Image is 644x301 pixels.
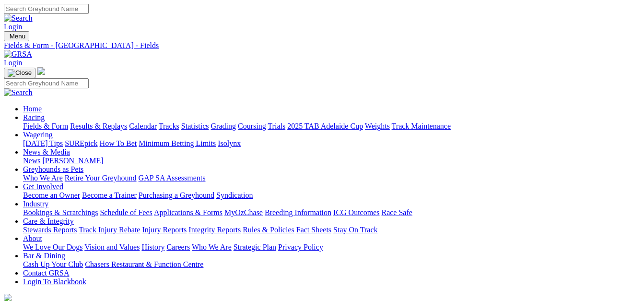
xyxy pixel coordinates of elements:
a: Syndication [216,191,253,199]
a: History [141,243,164,251]
a: Fact Sheets [296,226,331,234]
a: Contact GRSA [23,269,69,277]
a: Chasers Restaurant & Function Centre [85,260,203,268]
a: Get Involved [23,182,63,191]
a: We Love Our Dogs [23,243,82,251]
a: Rules & Policies [243,226,294,234]
a: Stewards Reports [23,226,77,234]
a: News [23,157,40,165]
a: Race Safe [381,208,412,217]
div: About [23,243,640,252]
a: Privacy Policy [278,243,323,251]
a: MyOzChase [224,208,263,217]
a: Trials [268,122,285,130]
a: Minimum Betting Limits [139,139,216,147]
a: Grading [211,122,236,130]
a: Weights [365,122,390,130]
a: How To Bet [100,139,137,147]
a: [PERSON_NAME] [42,157,103,165]
div: Bar & Dining [23,260,640,269]
a: Bar & Dining [23,252,65,260]
a: Industry [23,200,48,208]
a: Login To Blackbook [23,277,86,286]
a: Calendar [129,122,157,130]
a: Purchasing a Greyhound [139,191,214,199]
a: Schedule of Fees [100,208,152,217]
div: News & Media [23,157,640,165]
a: Login [4,23,22,31]
a: Coursing [238,122,266,130]
a: News & Media [23,148,70,156]
a: Applications & Forms [154,208,222,217]
a: Fields & Form [23,122,68,130]
a: SUREpick [65,139,97,147]
span: Menu [10,33,25,40]
div: Wagering [23,139,640,148]
a: Breeding Information [265,208,331,217]
button: Toggle navigation [4,31,29,41]
a: Fields & Form - [GEOGRAPHIC_DATA] - Fields [4,41,640,50]
a: Become a Trainer [82,191,137,199]
img: Search [4,14,33,23]
a: Isolynx [218,139,241,147]
a: Careers [166,243,190,251]
div: Greyhounds as Pets [23,174,640,182]
a: Bookings & Scratchings [23,208,98,217]
a: Home [23,105,42,113]
a: Injury Reports [142,226,187,234]
img: Search [4,88,33,97]
img: Close [8,69,32,77]
a: [DATE] Tips [23,139,63,147]
a: Results & Replays [70,122,127,130]
a: Tracks [159,122,179,130]
div: Industry [23,208,640,217]
a: ICG Outcomes [333,208,379,217]
a: Track Maintenance [392,122,451,130]
a: 2025 TAB Adelaide Cup [287,122,363,130]
a: Who We Are [192,243,232,251]
a: Who We Are [23,174,63,182]
a: Racing [23,113,45,121]
input: Search [4,4,89,14]
a: Retire Your Greyhound [65,174,137,182]
a: Track Injury Rebate [79,226,140,234]
a: Become an Owner [23,191,80,199]
a: Vision and Values [84,243,140,251]
div: Get Involved [23,191,640,200]
a: Cash Up Your Club [23,260,83,268]
div: Care & Integrity [23,226,640,234]
a: Greyhounds as Pets [23,165,83,173]
a: GAP SA Assessments [139,174,206,182]
button: Toggle navigation [4,68,35,78]
a: Stay On Track [333,226,377,234]
a: Statistics [181,122,209,130]
a: Integrity Reports [188,226,241,234]
a: Strategic Plan [234,243,276,251]
input: Search [4,78,89,88]
a: About [23,234,42,242]
img: logo-grsa-white.png [37,67,45,75]
a: Care & Integrity [23,217,74,225]
div: Racing [23,122,640,131]
img: GRSA [4,50,32,59]
a: Wagering [23,131,53,139]
a: Login [4,59,22,67]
